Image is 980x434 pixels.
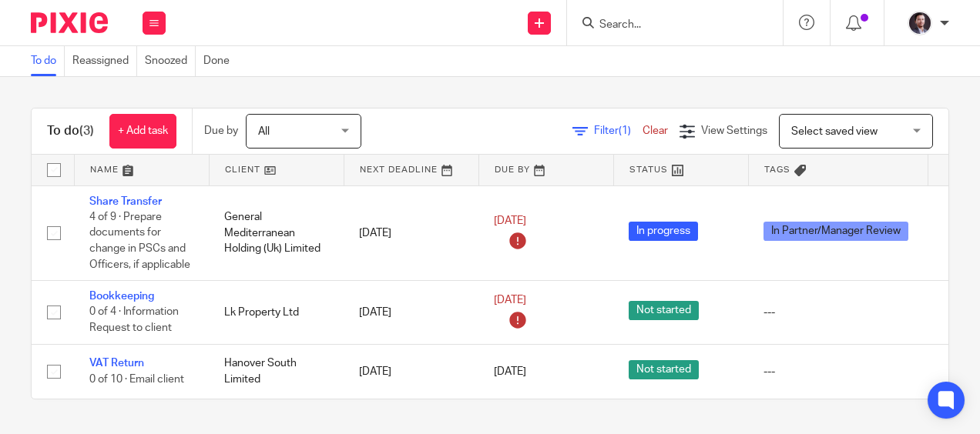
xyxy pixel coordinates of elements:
[31,46,65,76] a: To do
[344,344,478,399] td: [DATE]
[89,374,184,385] span: 0 of 10 · Email client
[494,295,526,305] span: [DATE]
[47,123,94,139] h1: To do
[643,125,668,136] a: Clear
[764,222,908,241] span: In Partner/Manager Review
[209,281,344,344] td: Lk Property Ltd
[72,46,137,76] a: Reassigned
[764,305,912,320] div: ---
[629,222,698,241] span: In progress
[764,364,912,379] div: ---
[619,125,631,136] span: (1)
[89,291,154,302] a: Bookkeeping
[594,125,643,136] span: Filter
[79,125,94,137] span: (3)
[344,185,478,281] td: [DATE]
[89,212,190,270] span: 4 of 9 · Prepare documents for change in PSCs and Officers, if applicable
[258,126,270,137] span: All
[209,185,344,281] td: General Mediterranean Holding (Uk) Limited
[203,46,237,76] a: Done
[145,46,196,76] a: Snoozed
[204,123,238,139] p: Due by
[109,114,176,149] a: + Add task
[494,366,526,377] span: [DATE]
[764,165,790,174] span: Tags
[791,126,878,137] span: Select saved view
[629,301,699,320] span: Not started
[89,358,144,369] a: VAT Return
[89,196,162,207] a: Share Transfer
[209,344,344,399] td: Hanover South Limited
[701,125,767,136] span: View Settings
[908,11,932,35] img: Capture.PNG
[344,281,478,344] td: [DATE]
[629,360,699,379] span: Not started
[598,18,737,32] input: Search
[31,12,108,33] img: Pixie
[494,215,526,226] span: [DATE]
[89,307,179,334] span: 0 of 4 · Information Request to client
